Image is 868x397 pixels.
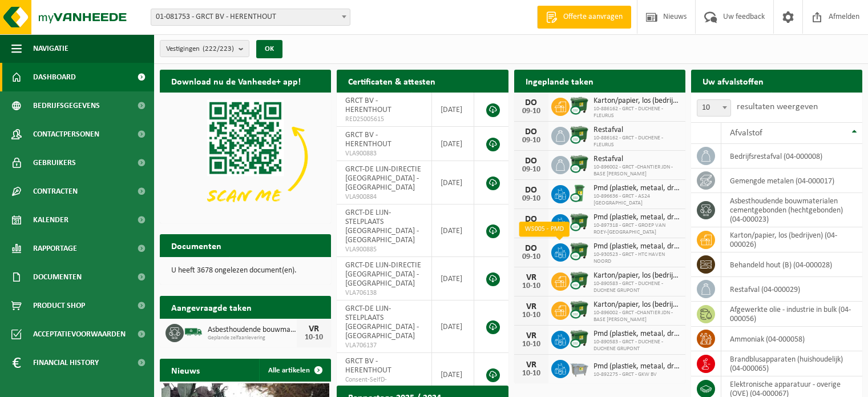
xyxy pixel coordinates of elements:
label: resultaten weergeven [737,102,818,111]
span: Kalender [33,206,68,234]
span: Rapportage [33,234,77,263]
span: VLA706138 [345,288,422,298]
h2: Ingeplande taken [514,70,605,92]
p: U heeft 3678 ongelezen document(en). [171,267,320,275]
button: OK [256,40,282,58]
span: 10-930523 - GRCT - HTC HAVEN NOORD [594,251,680,265]
h2: Download nu de Vanheede+ app! [160,70,312,92]
div: DO [520,98,543,107]
img: WB-2500-GAL-GY-01 [570,358,589,378]
span: GRCT BV - HERENTHOUT [345,357,391,375]
div: DO [520,244,543,253]
span: RED25005615 [345,115,422,124]
div: VR [520,273,543,282]
span: 10-896636 - GRCT - AS24 [GEOGRAPHIC_DATA] [594,193,680,207]
span: Documenten [33,263,82,291]
div: 09-10 [520,224,543,232]
img: WB-0240-CU [570,183,589,203]
span: GRCT BV - HERENTHOUT [345,97,391,114]
h2: Certificaten & attesten [337,70,447,92]
span: Gebruikers [33,149,76,177]
span: Navigatie [33,34,68,63]
div: 09-10 [520,137,543,145]
td: brandblusapparaten (huishoudelijk) (04-000065) [721,351,862,376]
span: 10-896002 - GRCT -CHANTIER JDN - BASE [PERSON_NAME] [594,310,680,323]
span: Pmd (plastiek, metaal, drankkartons) (bedrijven) [594,242,680,251]
span: 10-897318 - GRCT - GROEP VAN ROEY-[GEOGRAPHIC_DATA] [594,222,680,236]
div: 10-10 [302,334,325,342]
span: 01-081753 - GRCT BV - HERENTHOUT [151,9,350,26]
span: Financial History [33,348,99,377]
img: Download de VHEPlus App [160,93,331,221]
div: VR [302,324,325,334]
td: afgewerkte olie - industrie in bulk (04-000056) [721,302,862,327]
td: asbesthoudende bouwmaterialen cementgebonden (hechtgebonden) (04-000023) [721,193,862,227]
a: Offerte aanvragen [537,6,631,29]
span: Product Shop [33,291,85,320]
span: 10-890583 - GRCT - DUCHENE - DUCHENE GRUPONT [594,280,680,294]
div: 10-10 [520,340,543,348]
span: VLA706137 [345,341,422,350]
span: Asbesthoudende bouwmaterialen cementgebonden (hechtgebonden) [208,326,297,335]
span: 10 [697,99,731,117]
span: Restafval [594,126,680,135]
h2: Nieuws [160,359,211,381]
div: DO [520,215,543,224]
div: 10-10 [520,311,543,319]
img: WB-1100-CU [570,125,589,145]
td: [DATE] [432,353,475,396]
span: GRCT BV - HERENTHOUT [345,131,391,149]
span: Acceptatievoorwaarden [33,320,126,348]
td: ammoniak (04-000058) [721,327,862,351]
div: DO [520,157,543,166]
span: Pmd (plastiek, metaal, drankkartons) (bedrijven) [594,184,680,193]
div: DO [520,127,543,137]
div: 09-10 [520,253,543,261]
div: VR [520,360,543,370]
td: [DATE] [432,161,475,204]
td: gemengde metalen (04-000017) [721,169,862,193]
h2: Aangevraagde taken [160,296,263,318]
span: Karton/papier, los (bedrijven) [594,97,680,106]
a: Alle artikelen [259,359,330,382]
span: 10-886162 - GRCT - DUCHENE - FLEURUS [594,106,680,119]
span: Restafval [594,155,680,164]
img: WB-1100-CU [570,154,589,174]
div: 10-10 [520,282,543,290]
span: 10-890583 - GRCT - DUCHENE - DUCHENE GRUPONT [594,339,680,352]
div: 09-10 [520,166,543,174]
div: DO [520,186,543,195]
span: Pmd (plastiek, metaal, drankkartons) (bedrijven) [594,330,680,339]
div: 10-10 [520,370,543,378]
td: [DATE] [432,204,475,257]
div: VR [520,302,543,311]
img: WB-1100-CU [570,96,589,115]
span: Geplande zelfaanlevering [208,335,297,342]
h2: Uw afvalstoffen [691,70,775,92]
td: [DATE] [432,300,475,353]
img: WB-1100-CU [570,212,589,232]
span: 10-886162 - GRCT - DUCHENE - FLEURUS [594,135,680,149]
span: Offerte aanvragen [560,11,625,23]
span: Karton/papier, los (bedrijven) [594,300,680,310]
span: 10-892275 - GRCT - GKW BV [594,371,680,378]
span: Pmd (plastiek, metaal, drankkartons) (bedrijven) [594,362,680,371]
img: WB-1100-CU [570,242,589,261]
span: GRCT-DE LIJN-STELPLAATS [GEOGRAPHIC_DATA] - [GEOGRAPHIC_DATA] [345,304,419,340]
span: Contracten [33,177,78,206]
span: Vestigingen [166,41,234,58]
span: Bedrijfsgegevens [33,91,100,120]
td: [DATE] [432,257,475,300]
img: WB-1100-CU [570,329,589,348]
span: GRCT-DE LIJN-STELPLAATS [GEOGRAPHIC_DATA] - [GEOGRAPHIC_DATA] [345,208,419,244]
span: VLA900885 [345,245,422,254]
td: restafval (04-000029) [721,277,862,302]
td: karton/papier, los (bedrijven) (04-000026) [721,227,862,252]
div: 09-10 [520,107,543,115]
td: behandeld hout (B) (04-000028) [721,252,862,277]
div: 09-10 [520,195,543,203]
span: Consent-SelfD-VEG2200143 [345,375,422,394]
span: VLA900884 [345,193,422,202]
td: [DATE] [432,93,475,127]
span: Dashboard [33,63,76,91]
